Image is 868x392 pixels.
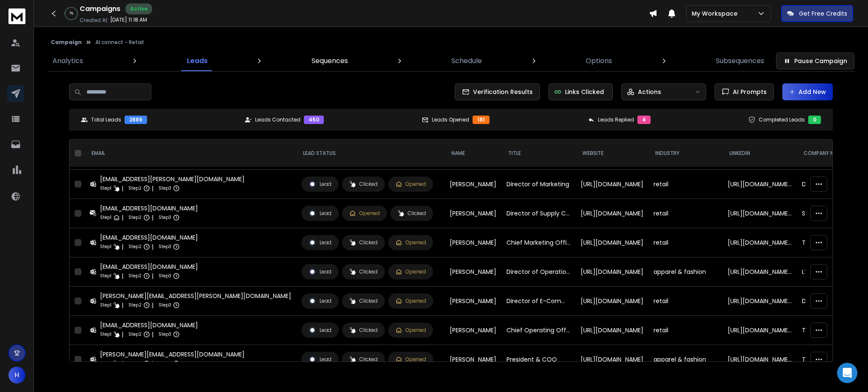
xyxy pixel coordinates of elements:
[692,9,741,18] p: My Workspace
[100,292,291,300] div: [PERSON_NAME][EMAIL_ADDRESS][PERSON_NAME][DOMAIN_NAME]
[128,359,142,368] p: Step 2
[648,257,723,287] td: apparel & fashion
[576,228,648,257] td: [URL][DOMAIN_NAME]
[648,228,723,257] td: retail
[159,213,171,222] p: Step 3
[576,140,648,167] th: website
[445,228,501,257] td: [PERSON_NAME]
[152,301,153,309] p: |
[648,287,723,316] td: retail
[349,327,378,334] div: Clicked
[451,56,482,66] p: Schedule
[445,199,501,228] td: [PERSON_NAME]
[100,301,111,309] p: Step 1
[445,316,501,345] td: [PERSON_NAME]
[349,298,378,304] div: Clicked
[309,210,331,217] div: Lead
[296,140,445,167] th: LEAD STATUS
[8,367,25,384] button: H
[586,56,612,66] p: Options
[648,199,723,228] td: retail
[159,272,171,280] p: Step 3
[125,116,147,124] div: 2889
[501,316,576,345] td: Chief Operating Officer & CFO
[715,83,774,100] button: AI Prompts
[723,140,797,167] th: LinkedIn
[501,140,576,167] th: title
[110,17,147,23] p: [DATE] 11:18 AM
[776,52,854,69] button: Pause Campaign
[648,140,723,167] th: industry
[445,140,501,167] th: NAME
[445,170,501,199] td: [PERSON_NAME]
[576,170,648,199] td: [URL][DOMAIN_NAME]
[152,359,153,368] p: |
[100,359,111,368] p: Step 1
[122,213,123,222] p: |
[312,56,348,66] p: Sequences
[152,272,153,280] p: |
[100,204,198,213] div: [EMAIL_ADDRESS][DOMAIN_NAME]
[47,51,88,71] a: Analytics
[501,287,576,316] td: Director of E-Commerce and Online Marketing
[100,262,198,271] div: [EMAIL_ADDRESS][DOMAIN_NAME]
[473,116,490,124] div: 181
[152,213,153,222] p: |
[723,170,797,199] td: [URL][DOMAIN_NAME][PERSON_NAME]
[711,51,769,71] a: Subsequences
[100,213,111,222] p: Step 1
[395,298,426,304] div: Opened
[808,116,821,124] div: 0
[128,184,142,193] p: Step 2
[723,345,797,374] td: [URL][DOMAIN_NAME][PERSON_NAME]
[122,272,123,280] p: |
[159,301,171,309] p: Step 3
[100,243,111,251] p: Step 1
[100,350,245,359] div: [PERSON_NAME][EMAIL_ADDRESS][DOMAIN_NAME]
[70,11,73,16] p: 1 %
[565,88,604,96] p: Links Clicked
[759,116,805,123] p: Completed Leads
[80,17,108,24] p: Created At:
[781,5,853,22] button: Get Free Credits
[501,170,576,199] td: Director of Marketing
[445,287,501,316] td: [PERSON_NAME]
[637,116,651,124] div: 4
[159,330,171,339] p: Step 3
[729,88,767,96] span: AI Prompts
[128,301,142,309] p: Step 2
[309,297,331,305] div: Lead
[128,330,142,339] p: Step 2
[152,330,153,339] p: |
[152,184,153,193] p: |
[349,181,378,188] div: Clicked
[648,345,723,374] td: apparel & fashion
[100,330,111,339] p: Step 1
[501,345,576,374] td: President & COO
[100,272,111,280] p: Step 1
[309,180,331,188] div: Lead
[576,345,648,374] td: [URL][DOMAIN_NAME]
[122,243,123,251] p: |
[100,233,198,242] div: [EMAIL_ADDRESS][DOMAIN_NAME]
[85,140,296,167] th: EMAIL
[648,170,723,199] td: retail
[122,359,123,368] p: |
[470,88,533,96] span: Verification Results
[349,210,380,217] div: Opened
[501,228,576,257] td: Chief Marketing Officer
[100,184,111,193] p: Step 1
[152,243,153,251] p: |
[125,3,152,14] div: Active
[723,257,797,287] td: [URL][DOMAIN_NAME][PERSON_NAME]
[306,51,353,71] a: Sequences
[80,4,120,14] h1: Campaigns
[309,326,331,334] div: Lead
[723,287,797,316] td: [URL][DOMAIN_NAME][PERSON_NAME]
[723,316,797,345] td: [URL][DOMAIN_NAME][PERSON_NAME]
[501,257,576,287] td: Director of Operations
[638,88,661,96] p: Actions
[576,316,648,345] td: [URL][DOMAIN_NAME]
